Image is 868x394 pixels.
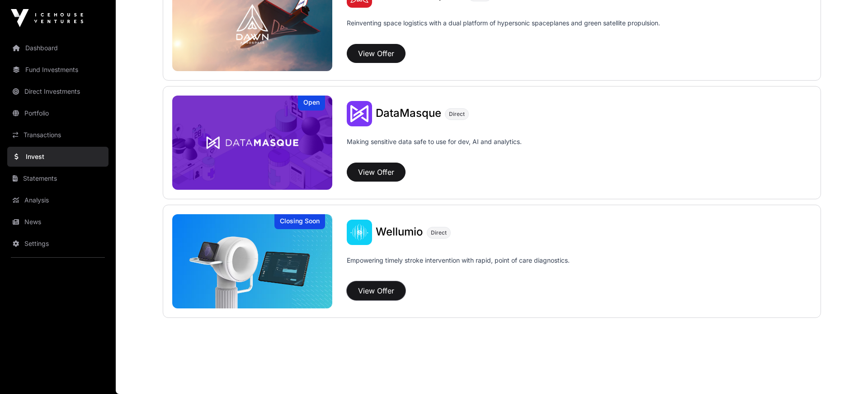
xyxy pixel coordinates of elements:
a: Invest [7,147,108,167]
a: Direct Investments [7,82,108,101]
img: Wellumio [347,220,372,245]
a: DataMasque [376,108,441,120]
iframe: Chat Widget [823,351,868,394]
p: Reinventing space logistics with a dual platform of hypersonic spaceplanes and green satellite pr... [347,19,660,40]
button: View Offer [347,44,406,63]
a: Portfolio [7,103,108,123]
p: Making sensitive data safe to use for dev, AI and analytics. [347,137,522,159]
button: View Offer [347,281,406,300]
span: Wellumio [376,225,423,238]
a: Settings [7,234,108,254]
a: WellumioClosing Soon [172,214,332,308]
a: Wellumio [376,226,423,238]
p: Empowering timely stroke intervention with rapid, point of care diagnostics. [347,256,570,278]
span: DataMasque [376,106,441,120]
a: Statements [7,168,108,188]
a: Fund Investments [7,60,108,80]
img: DataMasque [347,101,372,126]
div: Open [298,96,325,111]
span: Direct [431,229,447,236]
a: Transactions [7,125,108,145]
button: View Offer [347,163,406,182]
img: Icehouse Ventures Logo [11,9,83,27]
img: Wellumio [172,214,332,308]
span: Direct [449,111,465,118]
a: Dashboard [7,38,108,58]
a: News [7,212,108,232]
a: Analysis [7,190,108,210]
div: Closing Soon [274,214,325,229]
a: DataMasqueOpen [172,96,332,190]
img: DataMasque [172,96,332,190]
